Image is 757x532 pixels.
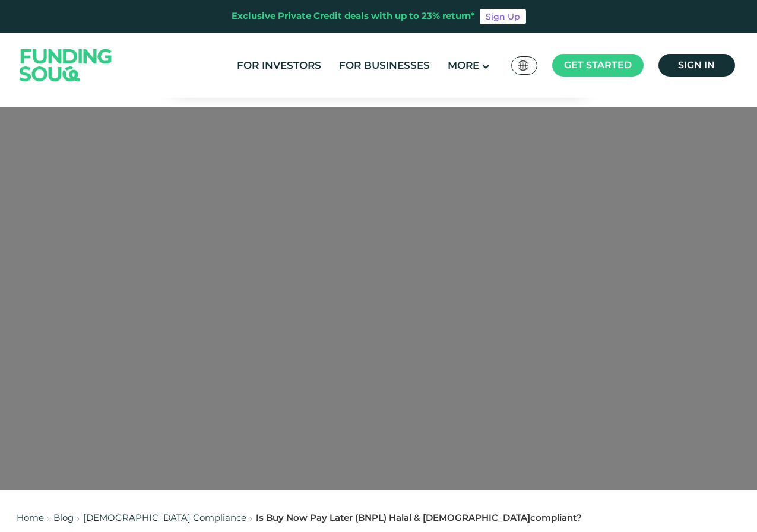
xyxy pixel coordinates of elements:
span: Get started [564,59,632,71]
span: More [448,59,479,71]
a: For Businesses [336,56,433,75]
a: Blog [53,512,74,523]
a: Home [17,512,44,523]
div: Exclusive Private Credit deals with up to 23% return* [232,9,475,23]
a: [DEMOGRAPHIC_DATA] Compliance [83,512,246,523]
a: Sign in [658,54,735,77]
div: Is Buy Now Pay Later (BNPL) Halal & [DEMOGRAPHIC_DATA]compliant? [256,511,582,525]
img: Logo [8,35,124,95]
a: For Investors [234,56,324,75]
img: SA Flag [518,60,528,71]
span: Sign in [678,59,715,71]
a: Sign Up [480,9,526,24]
